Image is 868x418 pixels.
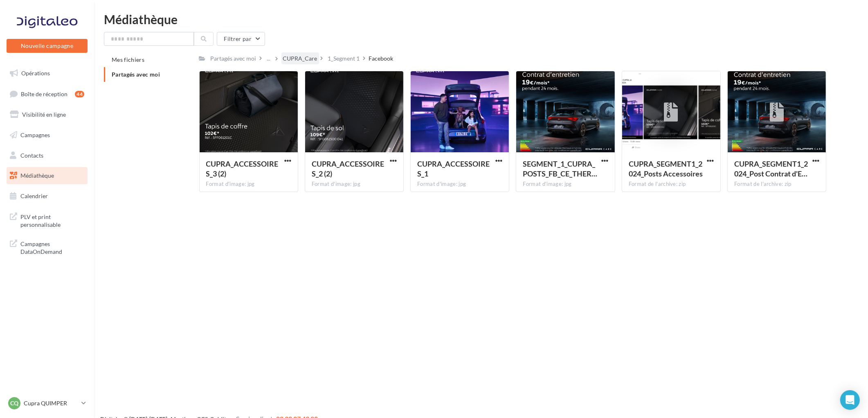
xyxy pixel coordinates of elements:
[5,65,89,82] a: Opérations
[5,235,89,259] a: Campagnes DataOnDemand
[312,159,384,178] span: CUPRA_ACCESSOIRES_2 (2)
[523,181,608,188] div: Format d'image: jpg
[10,399,18,407] span: CQ
[369,54,394,63] div: Facebook
[283,54,317,63] div: CUPRA_Care
[20,151,43,158] span: Contacts
[417,181,502,188] div: Format d'image: jpg
[5,167,89,184] a: Médiathèque
[7,39,88,53] button: Nouvelle campagne
[5,147,89,164] a: Contacts
[5,106,89,123] a: Visibilité en ligne
[734,181,819,188] div: Format de l'archive: zip
[20,238,84,256] span: Campagnes DataOnDemand
[206,181,291,188] div: Format d'image: jpg
[629,181,714,188] div: Format de l'archive: zip
[21,90,67,97] span: Boîte de réception
[5,85,89,103] a: Boîte de réception44
[112,71,160,78] span: Partagés avec moi
[417,159,490,178] span: CUPRA_ACCESSOIRES_1
[7,395,88,411] a: CQ Cupra QUIMPER
[22,111,66,118] span: Visibilité en ligne
[112,56,144,63] span: Mes fichiers
[20,172,54,179] span: Médiathèque
[523,159,597,178] span: SEGMENT_1_CUPRA_POSTS_FB_CE_THERMIQUE_1
[20,131,50,138] span: Campagnes
[206,159,279,178] span: CUPRA_ACCESSOIRES_3 (2)
[265,53,272,64] div: ...
[840,390,860,410] div: Open Intercom Messenger
[75,91,84,97] div: 44
[734,159,808,178] span: CUPRA_SEGMENT1_2024_Post Contrat d'Entretien
[629,159,703,178] span: CUPRA_SEGMENT1_2024_Posts Accessoires
[20,192,48,199] span: Calendrier
[104,13,858,25] div: Médiathèque
[217,32,265,46] button: Filtrer par
[21,70,50,77] span: Opérations
[328,54,360,63] div: 1_Segment 1
[211,54,256,63] div: Partagés avec moi
[312,181,397,188] div: Format d'image: jpg
[20,211,84,229] span: PLV et print personnalisable
[24,399,78,407] p: Cupra QUIMPER
[5,208,89,232] a: PLV et print personnalisable
[5,188,89,205] a: Calendrier
[5,127,89,144] a: Campagnes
